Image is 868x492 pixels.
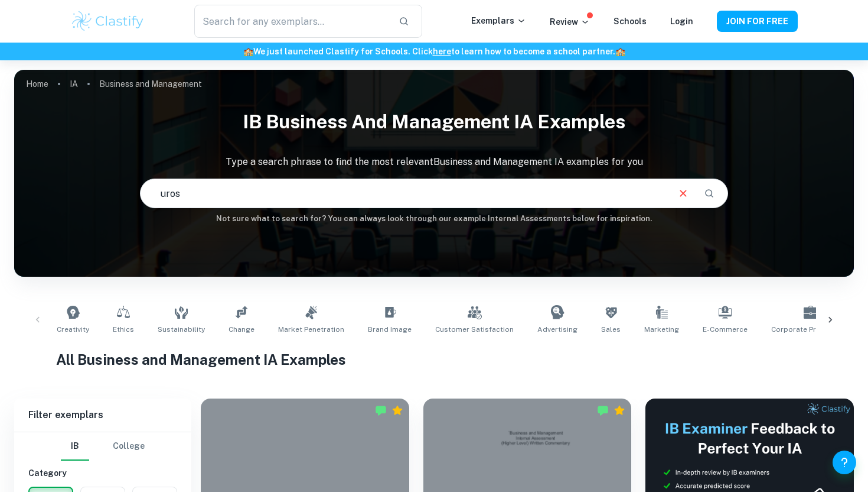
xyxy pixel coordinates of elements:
h6: Category [28,467,177,480]
input: E.g. tech company expansion, marketing strategies, motivation theories... [141,177,667,210]
button: Help and Feedback [833,451,856,474]
p: Type a search phrase to find the most relevant Business and Management IA examples for you [14,155,854,169]
button: JOIN FOR FREE [717,11,798,32]
input: Search for any exemplars... [194,5,389,38]
img: Marked [375,404,387,416]
span: Corporate Profitability [771,324,850,335]
span: Marketing [644,324,679,335]
span: Change [229,324,254,335]
p: Exemplars [471,14,526,27]
button: IB [61,432,89,461]
span: Sales [601,324,621,335]
h1: IB Business and Management IA examples [14,103,854,141]
div: Premium [614,404,625,416]
h1: All Business and Management IA Examples [56,349,812,370]
h6: Not sure what to search for? You can always look through our example Internal Assessments below f... [14,213,854,225]
h6: Filter exemplars [14,399,191,432]
span: 🏫 [615,47,625,56]
button: College [113,432,145,461]
a: Home [26,76,48,92]
h6: We just launched Clastify for Schools. Click to learn how to become a school partner. [2,45,866,58]
span: Brand Image [368,324,412,335]
span: 🏫 [243,47,253,56]
span: Sustainability [158,324,205,335]
p: Business and Management [99,77,202,90]
span: Creativity [57,324,89,335]
span: Customer Satisfaction [435,324,514,335]
span: Ethics [113,324,134,335]
img: Clastify logo [70,9,145,33]
span: Advertising [537,324,577,335]
p: Review [550,15,590,28]
span: E-commerce [703,324,748,335]
a: here [433,47,451,56]
img: Marked [597,404,609,416]
a: Schools [614,17,647,26]
div: Premium [391,404,403,416]
a: IA [70,76,78,92]
a: Login [670,17,693,26]
button: Clear [672,182,694,205]
span: Market Penetration [278,324,344,335]
div: Filter type choice [61,432,145,461]
button: Search [699,183,719,203]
